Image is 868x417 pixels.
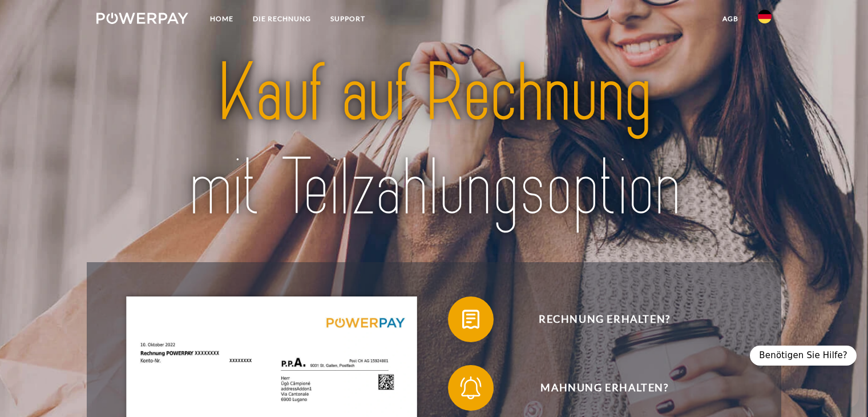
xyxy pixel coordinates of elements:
div: Benötigen Sie Hilfe? [750,346,857,366]
iframe: Schaltfläche zum Öffnen des Messaging-Fensters [822,371,859,408]
img: logo-powerpay-white.svg [96,13,188,24]
a: Home [200,9,243,29]
span: Mahnung erhalten? [465,365,744,411]
a: DIE RECHNUNG [243,9,321,29]
a: agb [713,9,748,29]
img: de [758,10,772,23]
button: Mahnung erhalten? [448,365,745,411]
a: SUPPORT [321,9,375,29]
span: Rechnung erhalten? [465,296,744,342]
button: Rechnung erhalten? [448,296,745,342]
img: qb_bill.svg [457,305,485,334]
img: qb_bell.svg [457,374,485,402]
img: title-powerpay_de.svg [130,42,738,240]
